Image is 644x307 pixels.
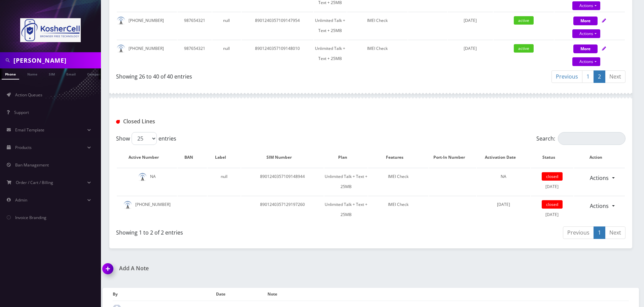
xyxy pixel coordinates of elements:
[24,68,41,79] a: Name
[497,202,510,207] span: [DATE]
[477,148,530,167] th: Activation Date: activate to sort column ascending
[501,174,506,179] span: NA
[123,201,132,209] img: default.png
[267,288,629,301] th: Note
[117,44,125,53] img: default.png
[594,70,605,83] a: 2
[368,148,428,167] th: Features: activate to sort column ascending
[573,44,598,53] button: More
[536,132,625,145] label: Search:
[208,168,241,195] td: null
[563,226,594,239] a: Previous
[582,70,594,83] a: 1
[324,148,367,167] th: Plan: activate to sort column ascending
[117,12,177,39] td: [PHONE_NUMBER]
[117,196,177,223] td: [PHONE_NUMBER]
[14,110,29,115] span: Support
[15,197,27,203] span: Admin
[178,40,212,67] td: 987654321
[178,148,207,167] th: BAN: activate to sort column ascending
[84,68,106,79] a: Company
[464,45,477,51] span: [DATE]
[117,17,125,25] img: default.png
[542,200,563,209] span: closed
[605,70,625,83] a: Next
[572,1,600,10] a: Actions
[585,199,613,212] a: Actions
[573,17,598,25] button: More
[241,148,324,167] th: SIM Number: activate to sort column ascending
[20,18,81,42] img: KosherCell
[514,16,534,25] span: active
[368,199,428,210] div: IMEI Check
[212,12,241,39] td: null
[314,12,347,39] td: Unlimited Talk + Text + 25MB
[572,29,600,38] a: Actions
[605,226,625,239] a: Next
[531,148,573,167] th: Status: activate to sort column ascending
[347,43,407,54] div: IMEI Check
[117,40,177,67] td: [PHONE_NUMBER]
[368,172,428,182] div: IMEI Check
[324,196,367,223] td: Unlimited Talk + Text + 25MB
[15,215,46,220] span: Invoice Branding
[531,196,573,223] td: [DATE]
[542,172,563,181] span: closed
[13,54,99,67] input: Search in Company
[15,127,44,133] span: Email Template
[347,16,407,26] div: IMEI Check
[242,40,313,67] td: 8901240357109148010
[514,44,534,53] span: active
[116,70,366,81] div: Showing 26 to 40 of 40 entries
[138,173,147,181] img: default.png
[116,120,120,124] img: Closed Lines
[63,68,79,79] a: Email
[531,168,573,195] td: [DATE]
[558,132,625,145] input: Search:
[117,168,177,195] td: NA
[116,118,279,125] h1: Closed Lines
[572,57,600,66] a: Actions
[314,40,347,67] td: Unlimited Talk + Text + 25MB
[15,145,32,150] span: Products
[16,180,53,185] span: Order / Cart / Billing
[464,18,477,23] span: [DATE]
[241,196,324,223] td: 8901240357129197260
[551,70,582,83] a: Previous
[208,148,241,167] th: Label: activate to sort column ascending
[116,226,366,237] div: Showing 1 to 2 of 2 entries
[113,288,216,301] th: By
[594,226,605,239] a: 1
[585,172,613,184] a: Actions
[45,68,58,79] a: SIM
[216,288,267,301] th: Date
[2,68,19,80] a: Phone
[241,168,324,195] td: 8901240357109148944
[15,162,49,168] span: Ban Management
[178,12,212,39] td: 987654321
[117,148,177,167] th: Active Number: activate to sort column descending
[429,148,476,167] th: Port-In Number: activate to sort column ascending
[574,148,625,167] th: Action : activate to sort column ascending
[132,132,157,145] select: Showentries
[15,92,42,98] span: Action Queues
[212,40,241,67] td: null
[242,12,313,39] td: 8901240357109147954
[103,265,366,272] a: Add A Note
[324,168,367,195] td: Unlimited Talk + Text + 25MB
[116,132,176,145] label: Show entries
